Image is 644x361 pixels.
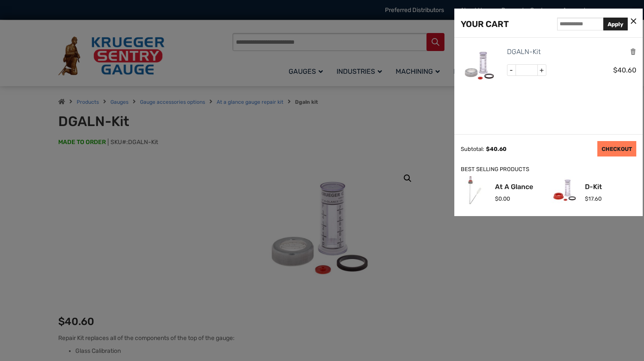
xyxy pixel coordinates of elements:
[461,146,484,152] div: Subtotal:
[495,196,510,202] span: 0.00
[495,184,533,190] a: At A Glance
[630,48,636,56] a: Remove this item
[461,17,509,31] div: YOUR CART
[461,176,489,204] img: At A Glance
[537,65,546,76] span: +
[585,196,588,202] span: $
[507,46,541,57] a: DGALN-Kit
[597,141,636,156] a: CHECKOUT
[486,146,507,152] span: 40.60
[585,184,602,190] a: D-Kit
[507,65,516,76] span: -
[551,176,578,204] img: D-Kit
[486,146,490,152] span: $
[585,196,602,202] span: 17.60
[495,196,498,202] span: $
[461,165,636,174] div: BEST SELLING PRODUCTS
[461,46,499,85] img: DGALN-Kit
[613,66,636,74] span: 40.60
[603,18,628,30] button: Apply
[613,66,617,74] span: $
